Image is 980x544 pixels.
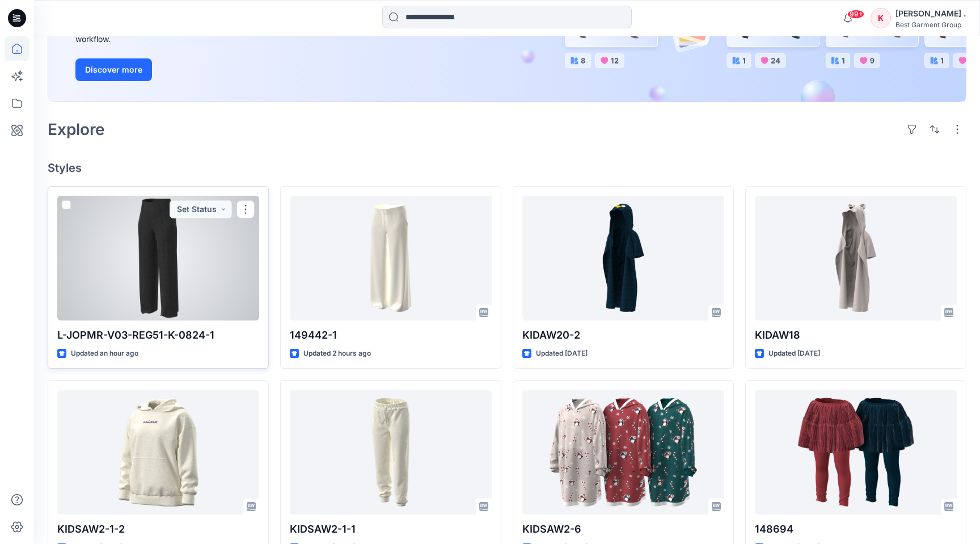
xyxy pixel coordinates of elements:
a: L-JOPMR-V03-REG51-K-0824-1 [57,196,259,321]
p: 148694 [755,521,957,537]
p: KIDSAW2-1-2 [57,521,259,537]
a: 149442-1 [290,196,492,321]
div: [PERSON_NAME] . [895,7,966,20]
p: Updated 2 hours ago [303,348,371,360]
a: KIDSAW2-6 [522,390,724,515]
a: KIDSAW2-1-2 [57,390,259,515]
p: 149442-1 [290,327,492,343]
a: KIDAW20-2 [522,196,724,321]
p: Updated [DATE] [536,348,588,360]
p: KIDAW18 [755,327,957,343]
div: Best Garment Group [895,20,966,29]
a: Discover more [75,58,331,81]
p: KIDSAW2-6 [522,521,724,537]
p: KIDSAW2-1-1 [290,521,492,537]
a: 148694 [755,390,957,515]
button: Discover more [75,58,152,81]
p: Updated [DATE] [768,348,820,360]
p: L-JOPMR-V03-REG51-K-0824-1 [57,327,259,343]
p: KIDAW20-2 [522,327,724,343]
h2: Explore [48,120,105,138]
div: K [871,8,891,28]
h4: Styles [48,161,966,175]
a: KIDAW18 [755,196,957,321]
span: 99+ [847,10,864,19]
a: KIDSAW2-1-1 [290,390,492,515]
p: Updated an hour ago [71,348,138,360]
